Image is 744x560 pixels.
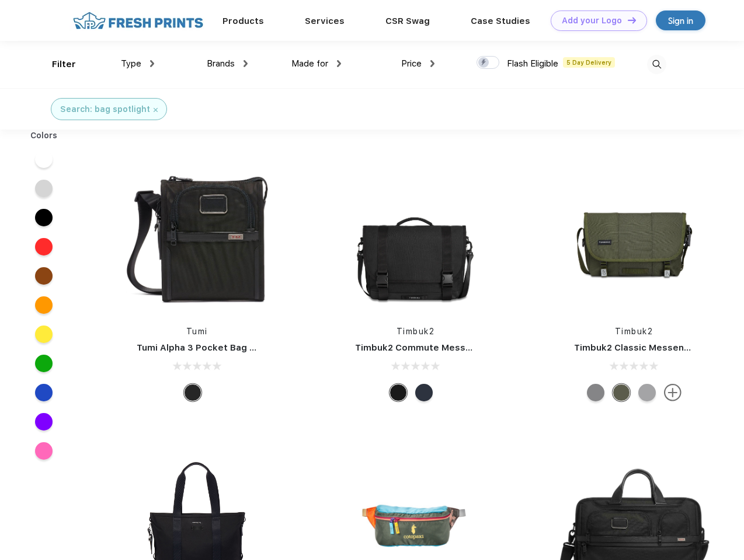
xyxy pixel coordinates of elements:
div: Eco Army [613,384,630,401]
img: fo%20logo%202.webp [69,10,207,31]
a: Timbuk2 Commute Messenger Bag [355,342,512,353]
span: Brands [207,58,235,69]
img: dropdown.png [337,60,341,67]
a: Timbuk2 Classic Messenger Bag [574,342,719,353]
span: Price [401,58,422,69]
div: Eco Rind Pop [638,384,656,401]
span: Type [121,58,141,69]
span: 5 Day Delivery [563,57,615,68]
img: dropdown.png [244,60,248,67]
a: Timbuk2 [397,327,435,336]
a: Products [222,16,264,26]
div: Filter [52,58,76,71]
img: func=resize&h=266 [119,159,274,314]
img: dropdown.png [430,60,434,67]
img: desktop_search.svg [647,55,666,74]
img: dropdown.png [150,60,154,67]
img: filter_cancel.svg [154,108,158,112]
a: Tumi Alpha 3 Pocket Bag Small [137,342,273,353]
div: Colors [22,129,67,142]
img: func=resize&h=266 [557,159,712,314]
span: Made for [291,58,328,69]
div: Eco Nautical [415,384,433,401]
div: Black [184,384,201,401]
a: Timbuk2 [615,327,653,336]
img: func=resize&h=266 [338,159,493,314]
div: Sign in [668,14,693,27]
a: Sign in [656,10,705,30]
div: Search: bag spotlight [60,103,150,116]
div: Eco Gunmetal [587,384,604,401]
img: more.svg [664,384,682,401]
a: Tumi [186,327,208,336]
div: Eco Black [390,384,407,401]
span: Flash Eligible [507,58,558,69]
img: DT [628,17,636,23]
div: Add your Logo [562,16,622,26]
